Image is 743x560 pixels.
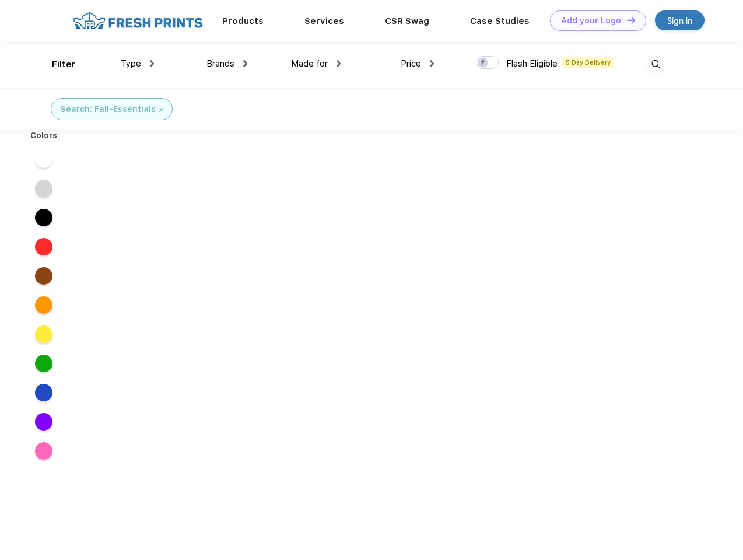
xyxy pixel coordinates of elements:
[52,58,76,71] div: Filter
[561,16,621,26] div: Add your Logo
[69,10,206,31] img: fo%20logo%202.webp
[627,17,635,23] img: DT
[121,58,141,69] span: Type
[430,60,434,67] img: dropdown.png
[401,58,421,69] span: Price
[506,58,558,69] span: Flash Eligible
[60,103,156,116] div: Search: Fall-Essentials
[159,108,163,112] img: filter_cancel.svg
[150,60,154,67] img: dropdown.png
[222,16,264,26] a: Products
[646,55,665,74] img: desktop_search.svg
[22,129,66,142] div: Colors
[243,60,247,67] img: dropdown.png
[291,58,328,69] span: Made for
[655,10,705,30] a: Sign in
[667,14,692,27] div: Sign in
[337,60,341,67] img: dropdown.png
[206,58,234,69] span: Brands
[562,57,614,68] span: 5 Day Delivery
